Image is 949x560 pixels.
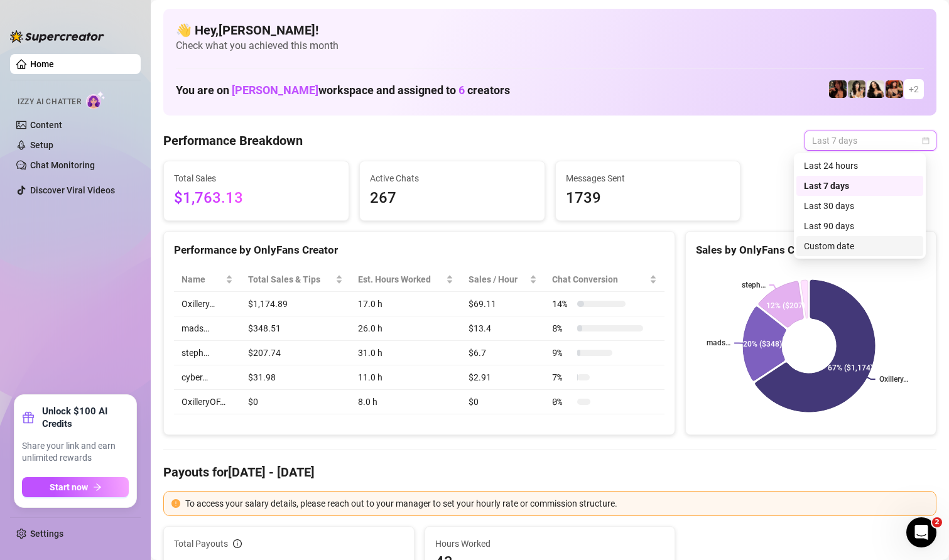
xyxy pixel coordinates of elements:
div: To access your salary details, please reach out to your manager to set your hourly rate or commis... [185,497,928,510]
span: calendar [922,137,930,144]
td: 11.0 h [350,365,461,390]
div: Custom date [804,239,916,253]
span: 1739 [566,186,730,210]
th: Total Sales & Tips [241,267,350,292]
span: 6 [458,83,465,97]
h4: 👋 Hey, [PERSON_NAME] ! [176,21,924,39]
td: 8.0 h [350,390,461,414]
span: 7 % [552,370,572,384]
td: $69.11 [461,292,545,316]
text: Oxillery… [879,375,908,384]
div: Last 30 days [796,196,923,216]
span: 267 [370,186,534,210]
span: gift [22,411,35,424]
td: $348.51 [241,316,350,341]
img: logo-BBDzfeDw.svg [10,30,104,43]
td: $0 [461,390,545,414]
div: Last 7 days [804,179,916,193]
iframe: Intercom live chat [906,517,936,547]
td: $31.98 [241,365,350,390]
th: Sales / Hour [461,267,545,292]
img: Oxillery [886,80,903,98]
div: Performance by OnlyFans Creator [174,242,664,259]
td: $0 [241,390,350,414]
span: Messages Sent [566,171,730,185]
span: Hours Worked [435,537,665,551]
button: Start nowarrow-right [22,477,129,497]
td: OxilleryOF… [174,390,241,414]
td: 31.0 h [350,341,461,365]
span: 2 [932,517,942,527]
a: Content [30,120,62,130]
td: mads… [174,316,241,341]
div: Custom date [796,236,923,256]
td: $13.4 [461,316,545,341]
span: 9 % [552,346,572,360]
td: 26.0 h [350,316,461,341]
td: $6.7 [461,341,545,365]
span: Total Sales [174,171,339,185]
a: Setup [30,140,53,150]
span: Total Payouts [174,537,228,551]
span: arrow-right [93,483,102,492]
div: Last 90 days [804,219,916,233]
span: info-circle [233,539,242,548]
td: 17.0 h [350,292,461,316]
span: + 2 [909,82,919,96]
td: Oxillery… [174,292,241,316]
span: Izzy AI Chatter [18,96,81,108]
th: Chat Conversion [545,267,664,292]
h4: Performance Breakdown [163,132,303,149]
strong: Unlock $100 AI Credits [42,405,129,430]
img: AI Chatter [86,91,106,109]
td: cyber… [174,365,241,390]
a: Home [30,59,54,69]
span: Chat Conversion [552,272,647,286]
span: Start now [50,482,88,492]
div: Last 90 days [796,216,923,236]
div: Last 24 hours [804,159,916,173]
td: $207.74 [241,341,350,365]
span: 0 % [552,395,572,409]
span: Sales / Hour [469,272,527,286]
span: $1,763.13 [174,186,339,210]
span: 8 % [552,321,572,335]
span: 14 % [552,297,572,311]
h4: Payouts for [DATE] - [DATE] [163,463,936,481]
a: Discover Viral Videos [30,185,115,195]
img: steph [829,80,847,98]
div: Last 30 days [804,199,916,213]
a: Chat Monitoring [30,160,95,170]
td: steph… [174,341,241,365]
img: mads [867,80,884,98]
div: Sales by OnlyFans Creator [696,242,926,259]
img: Candylion [848,80,865,98]
a: Settings [30,529,63,539]
span: Name [182,272,223,286]
div: Est. Hours Worked [358,272,443,286]
span: Active Chats [370,171,534,185]
div: Last 7 days [796,176,923,196]
h1: You are on workspace and assigned to creators [176,83,510,97]
div: Last 24 hours [796,156,923,176]
span: Check what you achieved this month [176,39,924,53]
td: $1,174.89 [241,292,350,316]
span: Last 7 days [812,131,929,150]
td: $2.91 [461,365,545,390]
text: steph… [742,281,766,289]
span: [PERSON_NAME] [232,83,318,97]
th: Name [174,267,241,292]
span: exclamation-circle [171,499,180,508]
text: mads… [707,339,730,348]
span: Share your link and earn unlimited rewards [22,440,129,465]
span: Total Sales & Tips [248,272,333,286]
